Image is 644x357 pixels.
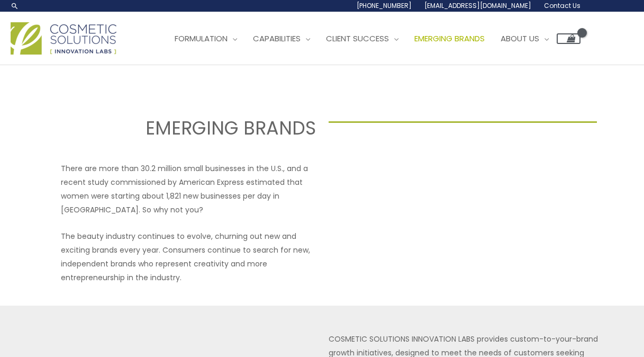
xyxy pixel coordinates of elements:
span: Emerging Brands [414,33,485,44]
h2: EMERGING BRANDS [47,116,315,140]
a: Client Success [318,23,406,55]
span: Formulation [175,33,228,44]
a: Emerging Brands [406,23,493,55]
a: Capabilities [245,23,318,55]
img: Cosmetic Solutions Logo [11,22,116,55]
a: About Us [493,23,557,55]
nav: Site Navigation [159,23,580,55]
span: Contact Us [544,1,580,10]
p: The beauty industry continues to evolve, churning out new and exciting brands every year. Consume... [61,229,316,284]
p: There are more than 30.2 million small businesses in the U.S., and a recent study commissioned by... [61,162,316,217]
span: Capabilities [253,33,301,44]
span: About Us [501,33,539,44]
a: View Shopping Cart, empty [557,33,580,44]
span: [PHONE_NUMBER] [357,1,412,10]
a: Search icon link [11,2,19,10]
a: Formulation [167,23,245,55]
span: Client Success [326,33,389,44]
span: [EMAIL_ADDRESS][DOMAIN_NAME] [424,1,531,10]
